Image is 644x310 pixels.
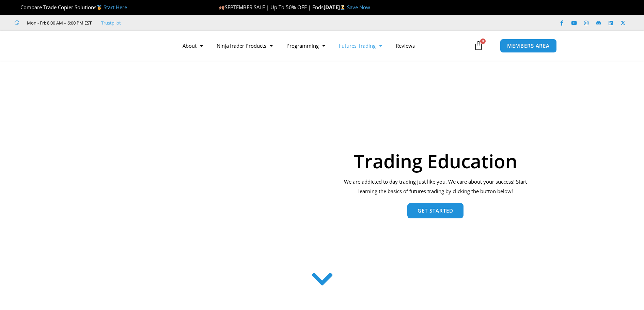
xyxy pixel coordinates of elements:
[176,38,472,53] nav: Menu
[78,33,151,58] img: LogoAI | Affordable Indicators – NinjaTrader
[347,4,370,11] a: Save Now
[15,4,127,11] span: Compare Trade Copier Solutions
[340,152,531,170] h1: Trading Education
[340,177,531,196] p: We are addicted to day trading just like you. We care about your success! Start learning the basi...
[332,38,389,53] a: Futures Trading
[219,4,324,11] span: SEPTEMBER SALE | Up To 50% OFF | Ends
[25,19,92,27] span: Mon - Fri: 8:00 AM – 6:00 PM EST
[104,4,127,11] a: Start Here
[280,38,332,53] a: Programming
[407,203,464,218] a: Get Started
[97,5,102,10] img: 🥇
[500,39,557,53] a: MEMBERS AREA
[324,4,347,11] strong: [DATE]
[15,5,20,10] img: 🏆
[113,96,326,259] img: AdobeStock 293954085 1 Converted | Affordable Indicators – NinjaTrader
[210,38,280,53] a: NinjaTrader Products
[101,19,121,27] a: Trustpilot
[340,5,345,10] img: ⌛
[507,43,550,48] span: MEMBERS AREA
[176,38,210,53] a: About
[418,208,453,213] span: Get Started
[464,36,493,56] a: 0
[219,5,224,10] img: 🍂
[389,38,422,53] a: Reviews
[480,38,486,44] span: 0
